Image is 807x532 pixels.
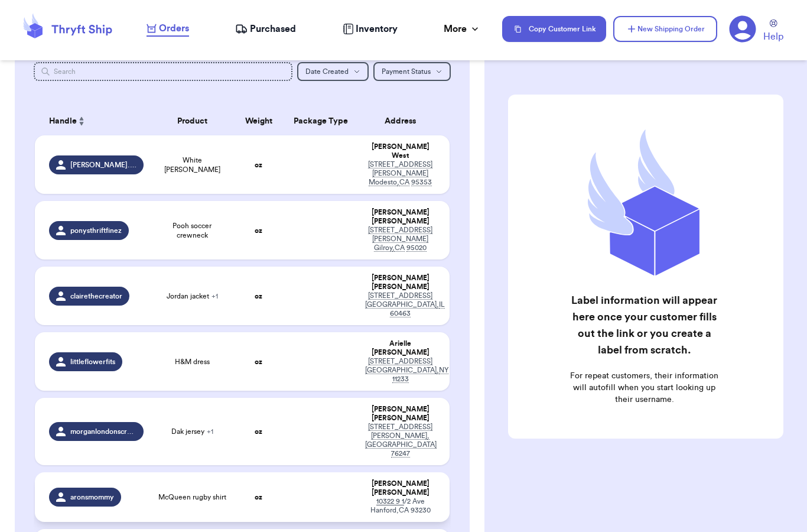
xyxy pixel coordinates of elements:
[158,492,226,502] span: McQueen rugby shirt
[235,22,296,36] a: Purchased
[234,107,284,135] th: Weight
[297,62,369,81] button: Date Created
[502,16,606,42] button: Copy Customer Link
[365,339,435,357] div: Arielle [PERSON_NAME]
[151,107,233,135] th: Product
[284,107,358,135] th: Package Type
[175,357,210,366] span: H&M dress
[158,155,226,174] span: White [PERSON_NAME]
[365,479,435,497] div: [PERSON_NAME] [PERSON_NAME]
[207,428,213,435] span: + 1
[356,22,398,36] span: Inventory
[70,427,137,436] span: morganlondonscroggins
[568,370,721,406] p: For repeat customers, their information will autofill when you start looking up their username.
[158,221,226,240] span: Pooh soccer crewneck
[255,293,262,300] strong: oz
[77,114,86,128] button: Sort ascending
[70,492,114,502] span: aronsmommy
[373,62,451,81] button: Payment Status
[255,494,262,501] strong: oz
[568,292,721,358] h2: Label information will appear here once your customer fills out the link or you create a label fr...
[70,160,137,170] span: [PERSON_NAME].[PERSON_NAME]
[255,227,262,234] strong: oz
[763,30,783,44] span: Help
[49,115,77,128] span: Handle
[70,291,122,301] span: clairethecreator
[159,21,189,35] span: Orders
[211,293,218,300] span: + 1
[763,20,783,44] a: Help
[305,68,349,75] span: Date Created
[171,427,213,436] span: Dak jersey
[255,428,262,435] strong: oz
[147,21,189,37] a: Orders
[382,68,431,75] span: Payment Status
[365,208,435,226] div: [PERSON_NAME] [PERSON_NAME]
[365,405,435,423] div: [PERSON_NAME] [PERSON_NAME]
[255,358,262,365] strong: oz
[613,16,717,42] button: New Shipping Order
[358,107,450,135] th: Address
[70,357,115,366] span: littleflowerfits
[365,142,435,160] div: [PERSON_NAME] West
[34,62,292,81] input: Search
[255,161,262,168] strong: oz
[343,22,398,36] a: Inventory
[365,274,435,291] div: [PERSON_NAME] [PERSON_NAME]
[167,291,218,301] span: Jordan jacket
[250,22,296,36] span: Purchased
[70,226,122,235] span: ponysthriftfinez
[365,497,435,515] div: /2 Ave Hanford , CA 93230
[444,22,481,36] div: More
